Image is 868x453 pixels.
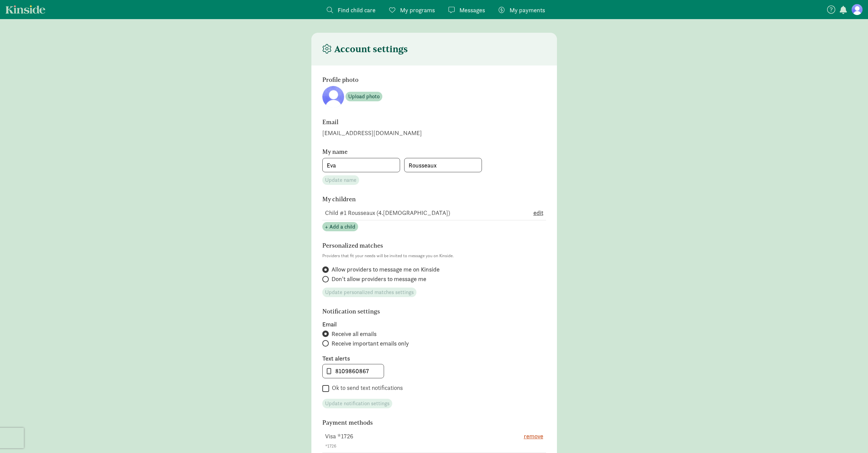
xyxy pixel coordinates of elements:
button: edit [533,208,543,217]
span: Allow providers to message me on Kinside [332,265,440,274]
button: Update personalized matches settings [322,288,416,297]
button: remove [524,432,543,441]
span: Update personalized matches settings [325,288,414,296]
input: Last name [404,158,482,172]
h6: Payment methods [322,419,510,426]
label: Ok to send text notifications [329,384,403,392]
span: Find child care [338,5,376,15]
span: My payments [510,5,545,15]
span: Receive all emails [332,330,377,338]
div: [EMAIL_ADDRESS][DOMAIN_NAME] [322,128,546,137]
p: Providers that fit your needs will be invited to message you on Kinside. [322,252,546,260]
span: Don't allow providers to message me [332,275,426,283]
label: Email [322,320,546,328]
h6: My children [322,196,510,203]
button: Update notification settings [322,399,392,408]
h6: My name [322,148,510,155]
span: *1726 [325,443,336,449]
h4: Account settings [322,44,408,55]
h6: Personalized matches [322,242,510,249]
a: Kinside [5,5,45,14]
button: Update name [322,175,359,185]
span: Messages [459,5,485,15]
span: My programs [400,5,435,15]
td: Visa *1726 [322,429,512,453]
button: Upload photo [345,92,382,101]
input: 555-555-5555 [323,364,384,378]
span: Receive important emails only [332,339,409,348]
td: Child #1 Rousseaux (4.[DEMOGRAPHIC_DATA]) [322,205,512,220]
button: + Add a child [322,222,358,232]
span: Update name [325,176,356,184]
label: Text alerts [322,354,546,363]
input: First name [323,158,400,172]
span: Update notification settings [325,399,389,408]
h6: Profile photo [322,76,510,83]
span: Upload photo [348,92,380,101]
h6: Email [322,119,510,126]
span: + Add a child [325,223,355,231]
h6: Notification settings [322,308,510,315]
